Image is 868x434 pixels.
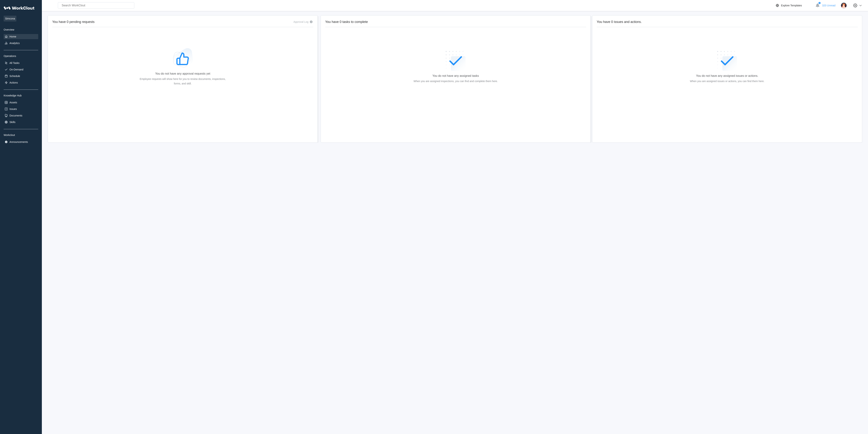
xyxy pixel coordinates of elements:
a: Actions [4,80,38,85]
a: Assets [4,100,38,105]
h2: You have 0 issues and actions. [597,20,858,24]
div: Explore Templates [781,4,802,7]
div: Assets [9,101,17,104]
div: Analytics [9,42,20,45]
span: 320 Unread [822,4,835,7]
input: Search WorkClout [58,2,134,9]
h2: You have 0 pending requests [52,20,95,24]
div: Skills [9,121,15,124]
a: Skills [4,120,38,125]
div: Home [9,35,16,38]
div: You do not have any assigned tasks [432,74,479,78]
div: Announcements [9,140,28,143]
div: Documents [9,114,22,117]
h2: You have 0 tasks to complete [325,20,586,24]
div: You do not have any assigned issues or actions. [696,74,758,78]
div: Workclout [4,134,38,136]
div: Employee requests will show here for you to review documents, inspections, forms, and skill. [137,77,228,86]
img: user-2.png [841,2,847,9]
a: Home [4,34,38,39]
a: All Tasks [4,60,38,66]
div: Actions [9,81,18,84]
div: Approval Log [293,20,308,23]
a: Schedule [4,74,38,79]
div: All Tasks [9,62,19,64]
div: Operations [4,55,38,58]
div: On-Demand [9,68,23,71]
div: You do not have any approval requests yet [155,72,210,75]
div: Overview [4,28,38,31]
div: Knowledge Hub [4,94,38,97]
a: Documents [4,113,38,118]
div: When you are assigned issues or actions, you can find them here. [690,79,764,84]
a: On-Demand [4,67,38,72]
div: Schedule [9,75,20,78]
div: When you are assigned inspections, you can find and complete them here. [413,79,498,84]
a: Explore Templates [775,3,814,8]
a: Analytics [4,41,38,46]
span: Simcona [4,16,16,21]
a: Announcements [4,139,38,144]
div: Issues [9,108,17,110]
a: Issues [4,106,38,112]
